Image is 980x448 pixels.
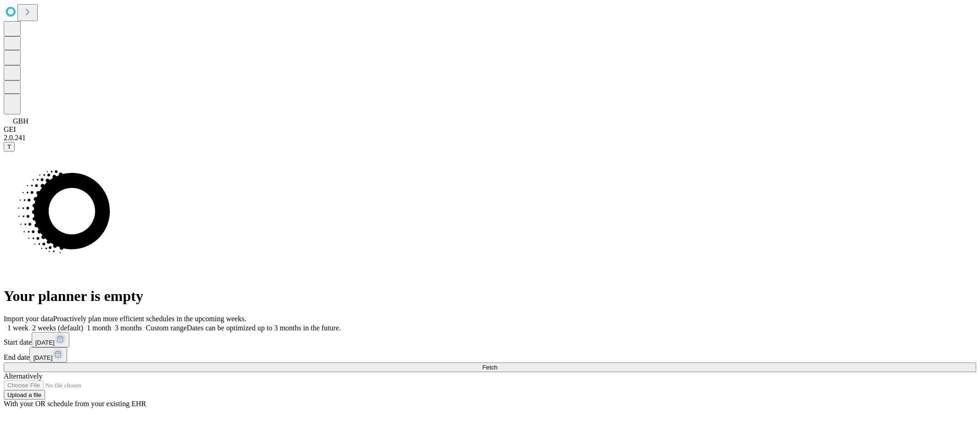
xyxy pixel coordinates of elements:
[4,372,42,380] span: Alternatively
[32,332,69,347] button: [DATE]
[4,315,53,323] span: Import your data
[4,332,976,347] div: Start date
[7,324,28,332] span: 1 week
[4,142,15,152] button: T
[35,339,55,346] span: [DATE]
[4,347,976,363] div: End date
[482,364,498,371] span: Fetch
[4,363,976,372] button: Fetch
[4,390,45,400] button: Upload a file
[13,117,28,125] span: GBH
[4,400,146,408] span: With your OR schedule from your existing EHR
[4,134,976,142] div: 2.0.241
[115,324,142,332] span: 3 months
[33,354,52,361] span: [DATE]
[29,347,67,363] button: [DATE]
[53,315,246,323] span: Proactively plan more efficient schedules in the upcoming weeks.
[187,324,341,332] span: Dates can be optimized up to 3 months in the future.
[146,324,187,332] span: Custom range
[32,324,83,332] span: 2 weeks (default)
[4,125,976,134] div: GEI
[7,143,11,150] span: T
[4,288,976,305] h1: Your planner is empty
[87,324,111,332] span: 1 month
